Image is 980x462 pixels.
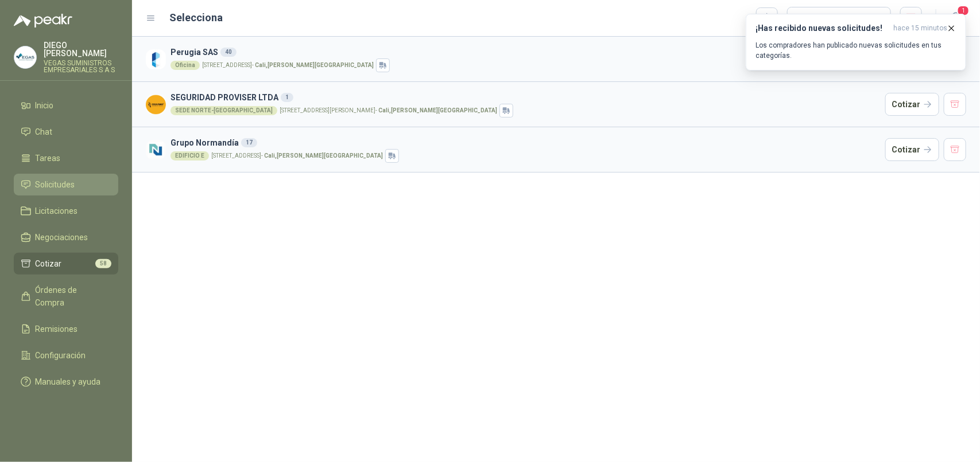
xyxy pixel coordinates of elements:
p: DIEGO [PERSON_NAME] [44,41,118,57]
button: Cotizar [885,93,939,116]
div: EDIFICIO E [171,151,209,160]
a: Remisiones [14,318,118,340]
span: Negociaciones [36,231,88,244]
strong: Cali , [PERSON_NAME][GEOGRAPHIC_DATA] [264,152,383,159]
a: Cotizar58 [14,253,118,275]
a: Negociaciones [14,226,118,248]
a: Configuración [14,344,118,366]
p: [STREET_ADDRESS][PERSON_NAME] - [280,108,497,113]
span: Solicitudes [36,178,75,191]
a: Chat [14,121,118,143]
div: 40 [220,48,237,57]
span: hace 15 minutos [893,24,947,33]
img: Company Logo [146,95,166,115]
p: [STREET_ADDRESS] - [202,62,374,68]
h2: Selecciona [170,10,223,26]
span: Tareas [36,152,61,165]
span: 58 [95,259,111,268]
p: [STREET_ADDRESS] - [211,153,383,159]
a: Órdenes de Compra [14,279,118,314]
span: Inicio [36,99,54,112]
div: 1 [281,93,293,102]
button: 1 [946,8,966,29]
span: Cotizar [36,257,62,270]
strong: Cali , [PERSON_NAME][GEOGRAPHIC_DATA] [378,107,497,113]
img: Company Logo [14,46,36,68]
button: Cargar cotizaciones [787,7,891,30]
a: Inicio [14,95,118,116]
span: Manuales y ayuda [36,375,101,388]
h3: Perugia SAS [171,46,881,58]
a: Solicitudes [14,174,118,195]
strong: Cali , [PERSON_NAME][GEOGRAPHIC_DATA] [255,62,374,68]
p: Los compradores han publicado nuevas solicitudes en tus categorías. [756,40,956,61]
img: Company Logo [146,49,166,69]
button: Cotizar [885,138,939,161]
div: 17 [241,138,257,147]
button: ¡Has recibido nuevas solicitudes!hace 15 minutos Los compradores han publicado nuevas solicitudes... [746,14,966,71]
img: Company Logo [146,140,166,160]
div: SEDE NORTE-[GEOGRAPHIC_DATA] [171,106,277,115]
span: 1 [957,5,970,16]
a: Licitaciones [14,200,118,222]
p: VEGAS SUMINISTROS EMPRESARIALES S A S [44,60,118,73]
span: Chat [36,126,53,138]
img: Logo peakr [14,14,72,28]
h3: ¡Has recibido nuevas solicitudes! [756,24,889,33]
span: Licitaciones [36,205,78,217]
span: Órdenes de Compra [36,284,107,309]
h3: SEGURIDAD PROVISER LTDA [171,91,881,104]
a: Tareas [14,147,118,169]
div: Oficina [171,61,200,70]
span: Configuración [36,349,86,362]
a: Manuales y ayuda [14,371,118,393]
h3: Grupo Normandía [171,136,881,149]
span: Remisiones [36,323,78,335]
